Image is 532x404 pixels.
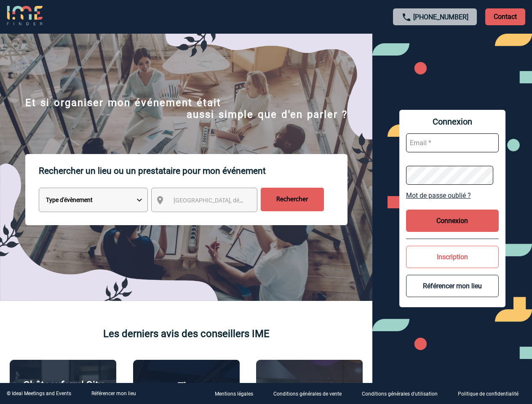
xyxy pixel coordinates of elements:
div: © Ideal Meetings and Events [7,391,71,396]
a: Référencer mon lieu [91,391,136,396]
img: call-24-px.png [401,12,412,22]
p: Politique de confidentialité [458,391,519,397]
button: Référencer mon lieu [406,275,499,297]
p: Agence 2ISD [281,381,338,393]
a: Conditions générales d'utilisation [355,390,451,398]
a: [PHONE_NUMBER] [413,13,468,21]
p: Conditions générales d'utilisation [362,391,438,397]
span: Connexion [406,117,499,127]
span: [GEOGRAPHIC_DATA], département, région... [174,197,291,204]
p: Châteauform' City [GEOGRAPHIC_DATA] [14,379,112,403]
a: Mot de passe oublié ? [406,191,499,199]
p: Conditions générales de vente [273,391,342,397]
p: Mentions légales [215,391,253,397]
a: Politique de confidentialité [451,390,532,398]
a: Conditions générales de vente [267,390,355,398]
p: Contact [485,8,525,25]
p: Rechercher un lieu ou un prestataire pour mon événement [39,154,348,188]
input: Email * [406,133,499,152]
p: The [GEOGRAPHIC_DATA] [138,380,235,404]
input: Rechercher [261,188,324,211]
a: Mentions légales [208,390,267,398]
button: Connexion [406,210,499,232]
button: Inscription [406,246,499,268]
